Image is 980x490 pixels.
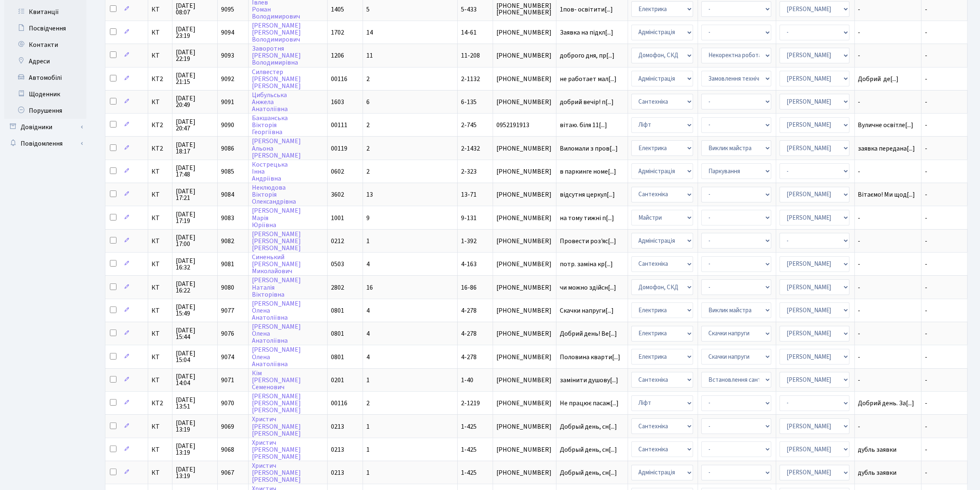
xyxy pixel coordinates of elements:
span: Вуличне освітле[...] [858,121,914,130]
span: - [925,167,927,176]
span: [PHONE_NUMBER] [PHONE_NUMBER] [496,2,553,16]
span: Добрый день, сн[...] [560,422,617,431]
a: [PERSON_NAME]ОленаАнатоліївна [252,346,301,369]
a: Синенький[PERSON_NAME]Миколайович [252,253,301,276]
span: - [858,215,918,221]
span: [DATE] 17:48 [176,165,214,178]
span: 00116 [331,399,347,408]
span: 4 [366,260,370,269]
span: [DATE] 14:04 [176,373,214,386]
span: дубль заявки [858,446,918,453]
span: [DATE] 22:19 [176,49,214,62]
span: доброго дня, пр[...] [560,51,615,60]
span: 9 [366,214,370,223]
a: Квитанції [4,4,86,20]
span: 1-392 [461,237,477,246]
span: 2 [366,399,370,408]
span: 1 [366,237,370,246]
span: [PHONE_NUMBER] [496,354,553,360]
span: 9069 [221,422,234,431]
span: 9091 [221,98,234,107]
span: Добрый день, сн[...] [560,445,617,454]
span: - [925,51,927,60]
span: 9093 [221,51,234,60]
span: [DATE] 20:49 [176,95,214,108]
span: - [925,376,927,385]
span: КТ [151,6,169,13]
a: [PERSON_NAME]НаталіяВікторівна [252,276,301,299]
span: - [858,99,918,105]
span: 9095 [221,5,234,14]
span: - [858,354,918,360]
a: [PERSON_NAME]ОленаАнатоліївна [252,322,301,345]
span: [DATE] 17:00 [176,234,214,247]
span: 13 [366,190,373,199]
span: потр. заміна кр[...] [560,260,613,269]
span: 5 [366,5,370,14]
span: 4 [366,353,370,362]
span: [DATE] 13:19 [176,466,214,479]
span: КТ [151,29,169,36]
span: КТ [151,261,169,267]
span: - [925,144,927,153]
span: 2-1219 [461,399,480,408]
span: 4-278 [461,353,477,362]
span: Добрий день! Ве[...] [560,329,617,338]
span: - [858,29,918,36]
span: 0602 [331,167,344,176]
span: 9076 [221,329,234,338]
a: Адреси [4,53,86,70]
span: КТ2 [151,76,169,82]
span: Провести роз'яс[...] [560,237,616,246]
span: 1-425 [461,445,477,454]
span: 4 [366,306,370,315]
span: - [925,399,927,408]
span: КТ [151,423,169,430]
span: в паркинге номе[...] [560,167,616,176]
span: [DATE] 15:04 [176,350,214,363]
span: 0801 [331,353,344,362]
span: - [925,283,927,292]
span: [PHONE_NUMBER] [496,423,553,430]
span: Добрий день. За[...] [858,399,915,408]
span: - [925,121,927,130]
span: - [925,306,927,315]
span: КТ [151,354,169,360]
span: 14-61 [461,28,477,37]
span: 9084 [221,190,234,199]
span: [PHONE_NUMBER] [496,307,553,314]
span: - [925,329,927,338]
span: Добрий де[...] [858,74,899,84]
span: - [925,422,927,431]
span: - [858,238,918,244]
span: 0213 [331,445,344,454]
span: - [858,423,918,430]
span: добрий вечір! п[...] [560,98,614,107]
span: - [925,190,927,199]
span: 9086 [221,144,234,153]
span: заявка передана[...] [858,144,915,153]
span: - [858,52,918,59]
span: - [925,353,927,362]
span: дубль заявки [858,469,918,476]
a: [PERSON_NAME]МаріяЮріївна [252,207,301,230]
span: 2 [366,121,370,130]
span: 9071 [221,376,234,385]
span: 0801 [331,306,344,315]
span: 00116 [331,74,347,84]
span: [PHONE_NUMBER] [496,330,553,337]
span: [PHONE_NUMBER] [496,76,553,82]
span: 1 [366,376,370,385]
span: 14 [366,28,373,37]
span: 3602 [331,190,344,199]
span: КТ [151,238,169,244]
span: 1-425 [461,468,477,477]
span: [DATE] 16:32 [176,258,214,271]
span: [DATE] 17:19 [176,211,214,224]
span: КТ [151,469,169,476]
span: [PHONE_NUMBER] [496,99,553,105]
span: 1 [366,468,370,477]
span: - [858,261,918,267]
span: 13-71 [461,190,477,199]
span: Половина кварти[...] [560,353,620,362]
